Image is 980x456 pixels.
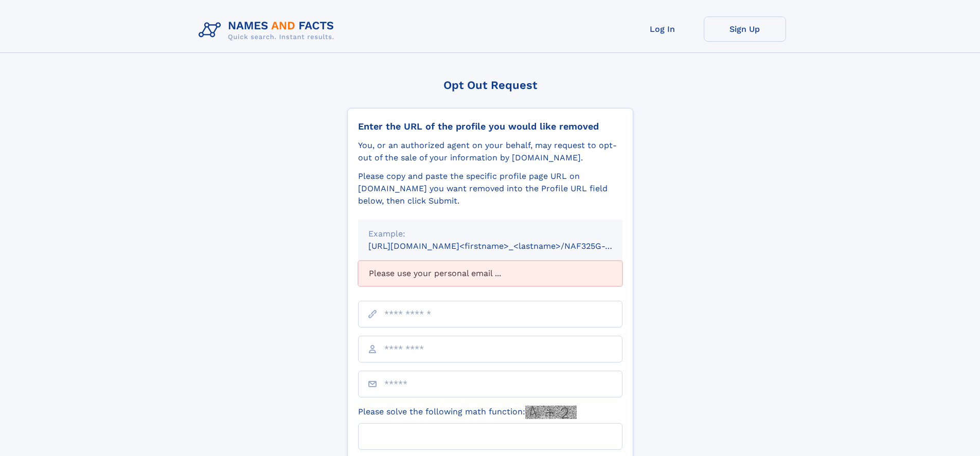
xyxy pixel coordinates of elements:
div: Opt Out Request [347,79,633,92]
div: Enter the URL of the profile you would like removed [358,121,622,132]
div: Please copy and paste the specific profile page URL on [DOMAIN_NAME] you want removed into the Pr... [358,170,622,207]
div: Example: [368,228,612,240]
small: [URL][DOMAIN_NAME]<firstname>_<lastname>/NAF325G-xxxxxxxx [368,241,642,251]
div: You, or an authorized agent on your behalf, may request to opt-out of the sale of your informatio... [358,139,622,164]
div: Please use your personal email ... [358,261,622,286]
label: Please solve the following math function: [358,406,577,419]
img: Logo Names and Facts [194,16,343,44]
a: Log In [621,16,704,42]
a: Sign Up [704,16,786,42]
